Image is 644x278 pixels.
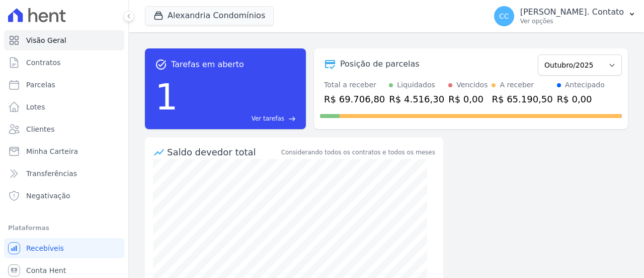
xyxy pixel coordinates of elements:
[26,191,70,201] span: Negativação
[565,80,605,90] div: Antecipado
[448,92,488,106] div: R$ 0,00
[4,119,124,139] a: Clientes
[456,80,488,90] div: Vencidos
[182,114,296,123] a: Ver tarefas east
[4,52,124,73] a: Contratos
[492,92,552,106] div: R$ 65.190,50
[4,163,124,184] a: Transferências
[397,80,435,90] div: Liquidados
[486,2,644,30] button: CC [PERSON_NAME]. Contato Ver opções
[26,35,66,45] span: Visão Geral
[8,222,120,234] div: Plataformas
[4,141,124,161] a: Minha Carteira
[155,59,167,71] span: task_alt
[145,6,274,25] button: Alexandria Condomínios
[389,92,444,106] div: R$ 4.516,30
[4,30,124,50] a: Visão Geral
[4,75,124,95] a: Parcelas
[340,58,420,70] div: Posição de parcelas
[155,71,178,123] div: 1
[324,80,385,90] div: Total a receber
[171,59,244,71] span: Tarefas em aberto
[281,148,435,157] div: Considerando todos os contratos e todos os meses
[4,97,124,117] a: Lotes
[288,115,296,123] span: east
[167,145,279,159] div: Saldo devedor total
[520,7,624,17] p: [PERSON_NAME]. Contato
[499,13,509,20] span: CC
[26,243,64,253] span: Recebíveis
[4,186,124,206] a: Negativação
[26,102,45,112] span: Lotes
[252,114,284,123] span: Ver tarefas
[26,169,77,179] span: Transferências
[500,80,534,90] div: A receber
[557,92,605,106] div: R$ 0,00
[324,92,385,106] div: R$ 69.706,80
[4,238,124,258] a: Recebíveis
[26,146,78,156] span: Minha Carteira
[26,58,60,68] span: Contratos
[26,265,66,275] span: Conta Hent
[26,80,55,90] span: Parcelas
[26,124,54,134] span: Clientes
[520,17,624,25] p: Ver opções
